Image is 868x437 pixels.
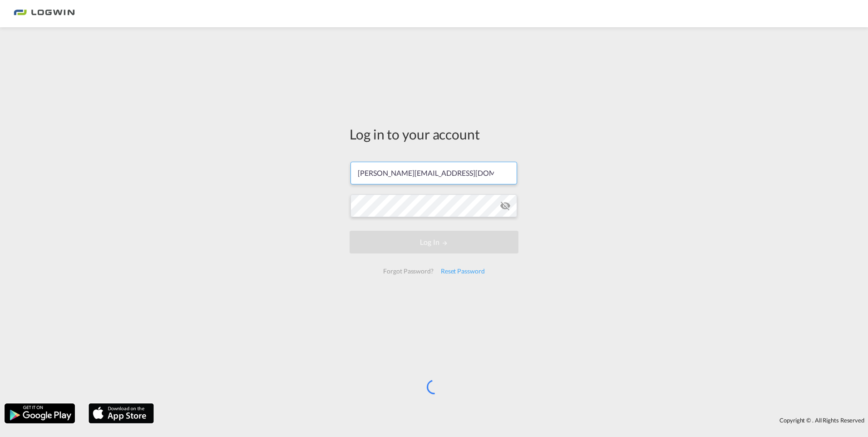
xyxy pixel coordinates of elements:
[350,231,518,253] button: LOGIN
[437,263,488,279] div: Reset Password
[4,402,76,424] img: google.png
[350,124,518,144] div: Log in to your account
[500,200,511,211] md-icon: icon-eye-off
[380,263,437,279] div: Forgot Password?
[158,412,868,428] div: Copyright © . All Rights Reserved
[88,402,155,424] img: apple.png
[350,162,517,184] input: Enter email/phone number
[14,4,75,24] img: bc73a0e0d8c111efacd525e4c8ad7d32.png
